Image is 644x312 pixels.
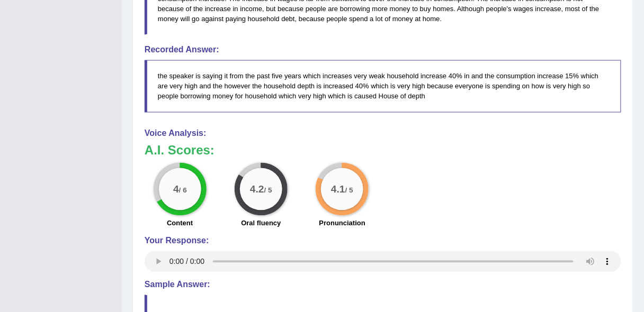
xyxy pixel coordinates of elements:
[345,187,353,195] small: / 5
[331,183,345,195] big: 4.1
[145,129,621,139] h4: Voice Analysis:
[173,183,179,195] big: 4
[241,218,281,228] label: Oral fluency
[319,218,365,228] label: Pronunciation
[250,183,264,195] big: 4.2
[145,45,621,55] h4: Recorded Answer:
[145,236,621,246] h4: Your Response:
[264,187,272,195] small: / 5
[145,280,621,290] h4: Sample Answer:
[167,218,193,228] label: Content
[145,143,214,158] b: A.I. Scores:
[145,60,621,113] blockquote: the speaker is saying it from the past five years which increases very weak household increase 40...
[178,187,186,195] small: / 6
